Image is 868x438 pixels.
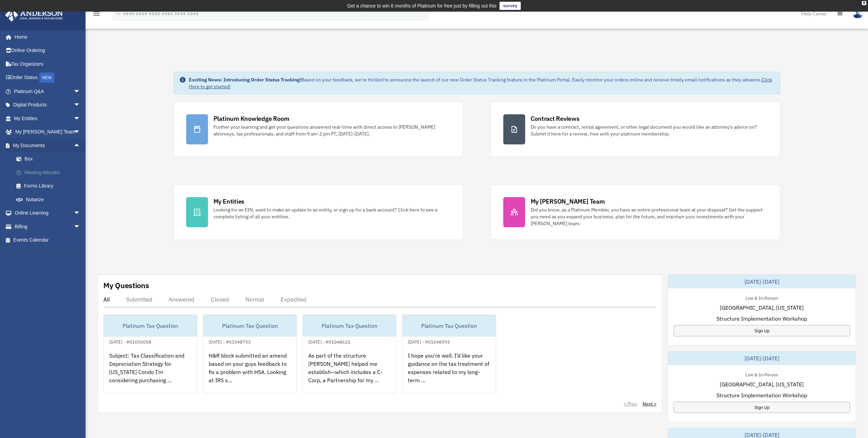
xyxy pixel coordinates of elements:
[5,112,91,125] a: My Entitiesarrow_drop_down
[103,314,197,393] a: Platinum Tax Question[DATE] - #01050058Subject: Tax Classification and Depreciation Strategy for ...
[203,346,297,399] div: H&R block submitted an amend based on your guys feedback to fix a problem with HSA. Looking at IR...
[169,296,194,303] div: Answered
[5,71,91,85] a: Order StatusNEW
[5,57,91,71] a: Tax Organizers
[245,296,264,303] div: Normal
[103,296,110,303] div: All
[92,10,101,18] i: menu
[5,98,91,112] a: Digital Productsarrow_drop_down
[103,280,149,291] div: My Questions
[213,197,244,206] div: My Entities
[5,206,91,220] a: Online Learningarrow_drop_down
[643,400,657,407] a: Next >
[10,193,91,206] a: Notarize
[668,275,856,288] div: [DATE]-[DATE]
[104,315,197,337] div: Platinum Tax Question
[5,125,91,139] a: My [PERSON_NAME] Teamarrow_drop_down
[303,346,396,399] div: As part of the structure [PERSON_NAME] helped me establish—which includes a C-Corp, a Partnership...
[203,315,297,337] div: Platinum Tax Question
[10,179,91,193] a: Forms Library
[402,346,496,399] div: I hope you're well. I’d like your guidance on the tax treatment of expenses related to my long-te...
[213,124,451,137] div: Further your learning and get your questions answered real-time with direct access to [PERSON_NAM...
[74,112,87,126] span: arrow_drop_down
[104,346,197,399] div: Subject: Tax Classification and Depreciation Strategy for [US_STATE] Condo I’m considering purcha...
[189,76,775,90] div: Based on your feedback, we're thrilled to announce the launch of our new Order Status Tracking fe...
[668,351,856,365] div: [DATE]-[DATE]
[5,30,87,44] a: Home
[740,294,783,301] div: Live & In-Person
[716,391,807,399] span: Structure Implementation Workshop
[500,2,521,10] a: survey
[104,338,157,345] div: [DATE] - #01050058
[203,314,297,393] a: Platinum Tax Question[DATE] - #01048753H&R block submitted an amend based on your guys feedback t...
[302,314,397,393] a: Platinum Tax Question[DATE] - #01048622As part of the structure [PERSON_NAME] helped me establish...
[3,8,65,22] img: Anderson Advisors Platinum Portal
[74,125,87,139] span: arrow_drop_down
[126,296,152,303] div: Submitted
[402,314,496,393] a: Platinum Tax Question[DATE] - #01048593I hope you're well. I’d like your guidance on the tax trea...
[5,220,91,233] a: Billingarrow_drop_down
[853,9,863,18] img: User Pic
[720,380,804,388] span: [GEOGRAPHIC_DATA], [US_STATE]
[720,304,804,312] span: [GEOGRAPHIC_DATA], [US_STATE]
[39,73,54,83] div: NEW
[92,12,101,18] a: menu
[347,2,497,10] div: Get a chance to win 6 months of Platinum for free just by filling out this
[862,1,866,5] div: close
[189,77,772,90] a: Click Here to get started!
[716,314,807,323] span: Structure Implementation Workshop
[674,402,850,413] a: Sign Up
[5,233,91,247] a: Events Calendar
[5,44,91,57] a: Online Ordering
[531,197,605,206] div: My [PERSON_NAME] Team
[114,9,122,17] i: search
[173,102,463,157] a: Platinum Knowledge Room Further your learning and get your questions answered real-time with dire...
[74,85,87,99] span: arrow_drop_down
[491,184,780,240] a: My [PERSON_NAME] Team Did you know, as a Platinum Member, you have an entire professional team at...
[74,220,87,234] span: arrow_drop_down
[402,338,455,345] div: [DATE] - #01048593
[74,206,87,220] span: arrow_drop_down
[402,315,496,337] div: Platinum Tax Question
[10,152,91,166] a: Box
[303,315,396,337] div: Platinum Tax Question
[491,102,780,157] a: Contract Reviews Do you have a contract, rental agreement, or other legal document you would like...
[189,77,301,83] strong: Exciting News: Introducing Order Status Tracking!
[74,139,87,153] span: arrow_drop_up
[531,124,768,137] div: Do you have a contract, rental agreement, or other legal document you would like an attorney's ad...
[203,338,256,345] div: [DATE] - #01048753
[303,338,356,345] div: [DATE] - #01048622
[5,85,91,98] a: Platinum Q&Aarrow_drop_down
[213,114,289,123] div: Platinum Knowledge Room
[531,114,580,123] div: Contract Reviews
[74,98,87,112] span: arrow_drop_down
[740,371,783,378] div: Live & In-Person
[674,325,850,336] a: Sign Up
[5,139,91,152] a: My Documentsarrow_drop_up
[531,206,768,227] div: Did you know, as a Platinum Member, you have an entire professional team at your disposal? Get th...
[281,296,307,303] div: Expedited
[211,296,229,303] div: Closed
[10,166,91,179] a: Meeting Minutes
[213,206,451,220] div: Looking for an EIN, want to make an update to an entity, or sign up for a bank account? Click her...
[173,184,463,240] a: My Entities Looking for an EIN, want to make an update to an entity, or sign up for a bank accoun...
